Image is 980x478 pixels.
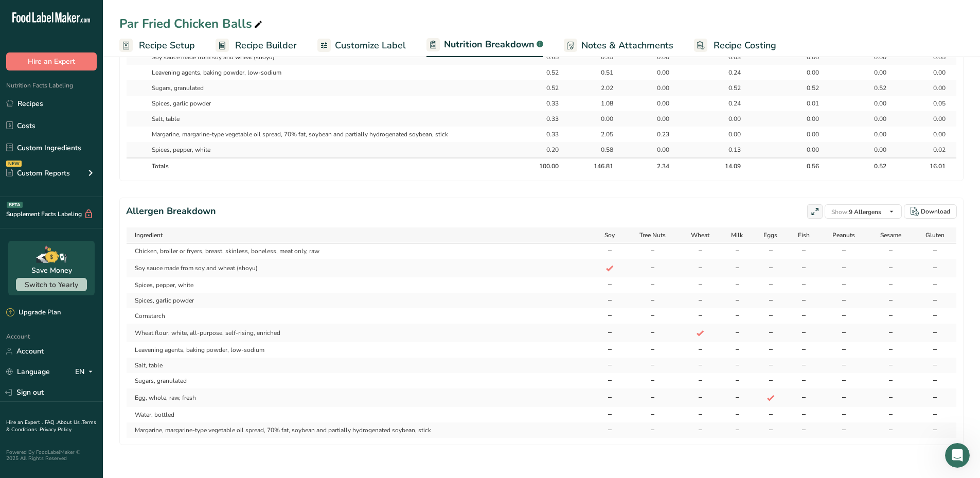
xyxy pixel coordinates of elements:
[533,114,559,123] div: 0.33
[831,208,881,216] span: 9 Allergens
[235,39,297,52] span: Recipe Builder
[798,231,810,240] span: Fish
[127,324,593,342] td: Wheat flour, white, all-purpose, self-rising, enriched
[691,231,709,240] span: Wheat
[644,52,669,62] div: 0.00
[127,342,593,358] td: Leavening agents, baking powder, low-sodium
[587,83,613,93] div: 2.02
[147,96,522,111] td: Spices, garlic powder
[731,231,743,240] span: Milk
[335,39,406,52] span: Customize Label
[861,162,886,171] div: 0.52
[920,52,946,62] div: 0.05
[832,231,855,240] span: Peanuts
[925,231,945,240] span: Gluten
[604,231,615,240] span: Soy
[715,130,741,139] div: 0.00
[119,34,195,57] a: Recipe Setup
[21,73,185,108] p: Hi [PERSON_NAME] 👋
[127,373,593,388] td: Sugars, granulated
[126,204,216,219] h2: Allergen Breakdown
[51,321,103,362] button: Messages
[127,407,593,422] td: Water, bottled
[644,99,669,108] div: 0.00
[533,99,559,108] div: 0.33
[11,309,195,381] img: Live Webinar: Canadian FoP Labeling
[920,162,946,171] div: 16.01
[581,39,673,52] span: Notes & Attachments
[15,280,191,299] div: Hire an Expert Services
[793,68,819,77] div: 0.00
[920,130,946,139] div: 0.00
[920,99,946,108] div: 0.05
[587,130,613,139] div: 2.05
[15,250,191,280] div: How to Print Your Labels & Choose the Right Printer
[793,130,819,139] div: 0.00
[644,83,669,93] div: 0.00
[945,443,970,468] iframe: Intercom live chat
[127,308,593,324] td: Cornstarch
[6,161,22,167] div: NEW
[216,34,297,57] a: Recipe Builder
[120,347,137,354] span: Help
[644,145,669,154] div: 0.00
[644,68,669,77] div: 0.00
[715,99,741,108] div: 0.24
[715,162,741,171] div: 14.09
[861,130,886,139] div: 0.00
[139,39,195,52] span: Recipe Setup
[10,309,195,439] div: Live Webinar: Canadian FoP Labeling
[6,363,50,381] a: Language
[644,162,669,171] div: 2.34
[127,388,593,407] td: Egg, whole, raw, fresh
[149,16,170,37] img: Profile image for Rachelle
[127,422,593,438] td: Margarine, margarine-type vegetable oil spread, 70% fat, soybean and partially hydrogenated soybe...
[587,162,613,171] div: 146.81
[426,33,543,58] a: Nutrition Breakdown
[715,145,741,154] div: 0.13
[147,157,522,174] th: Totals
[715,52,741,62] div: 0.03
[533,130,559,139] div: 0.33
[16,278,87,291] button: Switch to Yearly
[587,52,613,62] div: 0.35
[21,182,83,192] span: Search for help
[177,16,195,35] div: Close
[533,145,559,154] div: 0.20
[40,426,72,433] a: Privacy Policy
[127,277,593,293] td: Spices, pepper, white
[763,231,777,240] span: Eggs
[904,204,957,219] button: Download
[21,284,172,295] div: Hire an Expert Services
[444,38,534,51] span: Nutrition Breakdown
[127,243,593,259] td: Chicken, broiler or fryers, breast, skinless, boneless, meat only, raw
[170,347,190,354] span: News
[587,68,613,77] div: 0.51
[7,202,23,208] div: BETA
[920,68,946,77] div: 0.00
[6,419,96,433] a: Terms & Conditions .
[861,114,886,123] div: 0.00
[119,14,264,33] div: Par Fried Chicken Balls
[861,99,886,108] div: 0.00
[533,52,559,62] div: 0.65
[793,114,819,123] div: 0.00
[793,145,819,154] div: 0.00
[793,52,819,62] div: 0.00
[880,231,901,240] span: Sesame
[694,34,776,57] a: Recipe Costing
[25,280,78,290] span: Switch to Yearly
[793,162,819,171] div: 0.56
[21,108,185,126] p: How can we help?
[920,83,946,93] div: 0.00
[110,16,131,37] img: Profile image for Aya
[564,34,673,57] a: Notes & Attachments
[533,83,559,93] div: 0.52
[533,68,559,77] div: 0.52
[21,205,172,216] div: Hire an Expert Services
[587,99,613,108] div: 1.08
[147,142,522,157] td: Spices, pepper, white
[533,162,559,171] div: 100.00
[639,231,666,240] span: Tree Nuts
[45,419,57,426] a: FAQ .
